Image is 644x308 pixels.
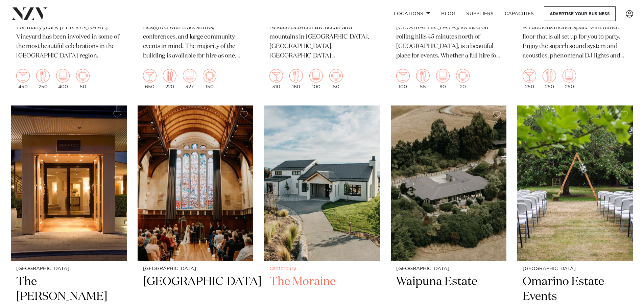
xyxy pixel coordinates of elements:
img: dining.png [416,69,430,82]
img: meeting.png [456,69,470,82]
img: theatre.png [56,69,70,82]
div: 327 [183,69,196,89]
img: meeting.png [203,69,216,82]
p: A Fabulous indoor space with dance floor that is all set up for you to party. Enjoy the superb so... [523,23,628,61]
img: dining.png [36,69,50,82]
div: 100 [396,69,410,89]
div: 310 [269,69,283,89]
div: 250 [36,69,50,89]
img: theatre.png [309,69,323,82]
div: 250 [523,69,536,89]
small: [GEOGRAPHIC_DATA] [523,266,628,271]
p: Designed with tradeshows, conferences, and large community events in mind. The majority of the bu... [143,23,248,61]
img: theatre.png [183,69,196,82]
div: 50 [76,69,90,89]
a: SUPPLIERS [461,6,499,21]
img: dining.png [163,69,176,82]
p: Nestled between the ocean and mountains in [GEOGRAPHIC_DATA], [GEOGRAPHIC_DATA], [GEOGRAPHIC_DATA... [269,23,375,61]
a: Advertise your business [544,6,616,21]
div: 55 [416,69,430,89]
a: BLOG [436,6,461,21]
p: [GEOGRAPHIC_DATA], located on rolling hills 45 minutes north of [GEOGRAPHIC_DATA], is a beautiful... [396,23,501,61]
img: dining.png [543,69,556,82]
img: theatre.png [436,69,450,82]
div: 150 [203,69,216,89]
img: cocktail.png [269,69,283,82]
img: cocktail.png [396,69,410,82]
small: [GEOGRAPHIC_DATA] [396,266,501,271]
img: meeting.png [76,69,90,82]
img: cocktail.png [143,69,157,82]
small: [GEOGRAPHIC_DATA] [143,266,248,271]
a: Capacities [499,6,540,21]
div: 20 [456,69,470,89]
div: 250 [543,69,556,89]
img: cocktail.png [16,69,30,82]
div: 220 [163,69,176,89]
img: nzv-logo.png [11,7,48,20]
div: 50 [329,69,343,89]
img: dining.png [289,69,303,82]
div: 400 [56,69,70,89]
img: theatre.png [563,69,576,82]
a: Locations [388,6,436,21]
small: [GEOGRAPHIC_DATA] [16,266,121,271]
small: Canterbury [269,266,375,271]
div: 450 [16,69,30,89]
div: 250 [563,69,576,89]
div: 650 [143,69,157,89]
img: cocktail.png [523,69,536,82]
div: 160 [289,69,303,89]
img: meeting.png [329,69,343,82]
p: For many years, [PERSON_NAME] Vineyard has been involved in some of the most beautiful celebratio... [16,23,121,61]
div: 100 [309,69,323,89]
div: 90 [436,69,450,89]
